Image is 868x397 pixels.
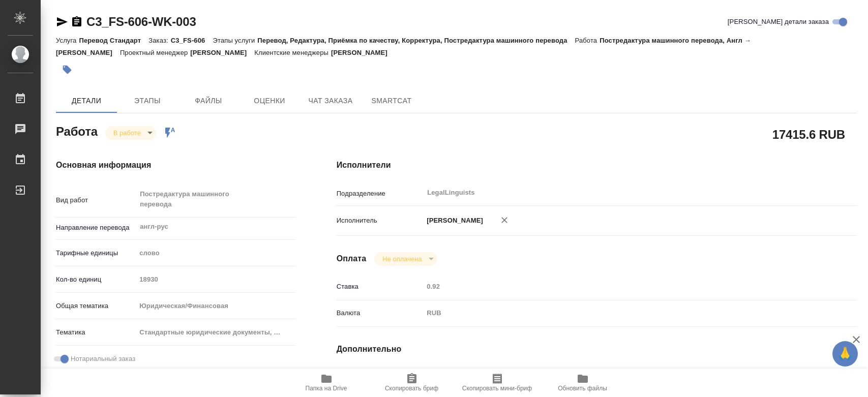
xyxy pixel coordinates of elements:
[337,159,857,171] h4: Исполнители
[190,49,254,56] p: [PERSON_NAME]
[171,37,213,44] p: C3_FS-606
[337,189,424,199] p: Подразделение
[56,274,136,285] p: Кол-во единиц
[120,49,190,56] p: Проектный менеджер
[56,159,296,171] h4: Основная информация
[62,95,111,107] span: Детали
[575,37,600,44] p: Работа
[728,17,829,27] span: [PERSON_NAME] детали заказа
[136,245,295,262] div: слово
[56,121,98,140] h2: Работа
[369,369,455,397] button: Скопировать бриф
[136,324,295,341] div: Стандартные юридические документы, договоры, уставы
[245,95,294,107] span: Оценки
[56,248,136,258] p: Тарифные единицы
[56,223,136,233] p: Направление перевода
[105,126,156,140] div: В работе
[423,304,813,322] div: RUB
[56,16,68,28] button: Скопировать ссылку для ЯМессенджера
[56,37,79,44] p: Услуга
[331,49,395,56] p: [PERSON_NAME]
[832,341,858,367] button: 🙏
[184,95,233,107] span: Файлы
[136,272,295,287] input: Пустое поле
[385,385,438,392] span: Скопировать бриф
[56,195,136,205] p: Вид работ
[367,95,416,107] span: SmartCat
[540,369,625,397] button: Обновить файлы
[337,253,367,265] h4: Оплата
[337,282,424,292] p: Ставка
[455,369,540,397] button: Скопировать мини-бриф
[306,385,347,392] span: Папка на Drive
[148,37,170,44] p: Заказ:
[71,16,83,28] button: Скопировать ссылку
[56,301,136,311] p: Общая тематика
[462,385,532,392] span: Скопировать мини-бриф
[56,58,78,81] button: Добавить тэг
[337,216,424,226] p: Исполнитель
[136,297,295,315] div: Юридическая/Финансовая
[423,216,483,226] p: [PERSON_NAME]
[558,385,607,392] span: Обновить файлы
[493,209,516,231] button: Удалить исполнителя
[374,252,437,266] div: В работе
[123,95,172,107] span: Этапы
[71,354,135,364] span: Нотариальный заказ
[379,255,425,263] button: Не оплачена
[79,37,148,44] p: Перевод Стандарт
[423,279,813,294] input: Пустое поле
[836,343,854,364] span: 🙏
[306,95,355,107] span: Чат заказа
[110,129,144,137] button: В работе
[213,37,257,44] p: Этапы услуги
[56,327,136,338] p: Тематика
[337,308,424,318] p: Валюта
[772,126,845,143] h2: 17415.6 RUB
[284,369,369,397] button: Папка на Drive
[254,49,331,56] p: Клиентские менеджеры
[257,37,575,44] p: Перевод, Редактура, Приёмка по качеству, Корректура, Постредактура машинного перевода
[86,15,196,28] a: C3_FS-606-WK-003
[337,343,857,355] h4: Дополнительно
